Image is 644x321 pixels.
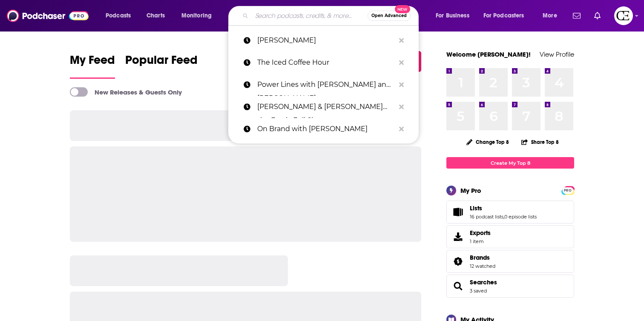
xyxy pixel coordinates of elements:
[7,8,89,24] img: Podchaser - Follow, Share and Rate Podcasts
[257,96,395,118] p: Dave & Chuck the Freak: Full Show
[543,10,557,22] span: More
[470,204,537,212] a: Lists
[449,280,466,292] a: Searches
[70,53,115,79] a: My Feed
[368,11,411,21] button: Open AdvancedNew
[70,87,182,97] a: New Releases & Guests Only
[470,278,497,286] a: Searches
[252,9,368,23] input: Search podcasts, credits, & more...
[470,204,482,212] span: Lists
[70,53,115,72] span: My Feed
[236,6,427,26] div: Search podcasts, credits, & more...
[563,187,573,193] a: PRO
[371,14,407,18] span: Open Advanced
[446,275,574,298] span: Searches
[436,10,469,22] span: For Business
[569,9,584,23] a: Show notifications dropdown
[228,52,419,74] a: The Iced Coffee Hour
[446,50,531,58] a: Welcome [PERSON_NAME]!
[449,206,466,218] a: Lists
[100,9,142,23] button: open menu
[446,157,574,169] a: Create My Top 8
[446,201,574,224] span: Lists
[503,214,504,220] span: ,
[257,74,395,96] p: Power Lines with Oliver Darcy and Jon Passantino
[449,255,466,267] a: Brands
[257,29,395,52] p: philip defranco
[614,6,633,25] button: Show profile menu
[257,52,395,74] p: The Iced Coffee Hour
[395,5,410,13] span: New
[470,288,487,294] a: 3 saved
[446,250,574,273] span: Brands
[614,6,633,25] img: User Profile
[470,214,503,220] a: 16 podcast lists
[257,118,395,140] p: On Brand with Donny Deutsch
[540,50,574,58] a: View Profile
[147,10,165,22] span: Charts
[483,10,524,22] span: For Podcasters
[470,238,491,244] span: 1 item
[478,9,537,23] button: open menu
[181,10,212,22] span: Monitoring
[461,137,514,147] button: Change Top 8
[430,9,480,23] button: open menu
[591,9,604,23] a: Show notifications dropdown
[470,254,495,261] a: Brands
[228,74,419,96] a: Power Lines with [PERSON_NAME] and [PERSON_NAME]
[470,229,491,237] span: Exports
[125,53,198,79] a: Popular Feed
[537,9,568,23] button: open menu
[228,96,419,118] a: [PERSON_NAME] & [PERSON_NAME] the Freak: Full Show
[470,263,495,269] a: 12 watched
[614,6,633,25] span: Logged in as cozyearthaudio
[125,53,198,72] span: Popular Feed
[446,225,574,248] a: Exports
[228,118,419,140] a: On Brand with [PERSON_NAME]
[228,29,419,52] a: [PERSON_NAME]
[449,231,466,243] span: Exports
[141,9,170,23] a: Charts
[521,134,559,150] button: Share Top 8
[470,254,490,261] span: Brands
[504,214,537,220] a: 0 episode lists
[106,10,131,22] span: Podcasts
[460,186,481,195] div: My Pro
[175,9,223,23] button: open menu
